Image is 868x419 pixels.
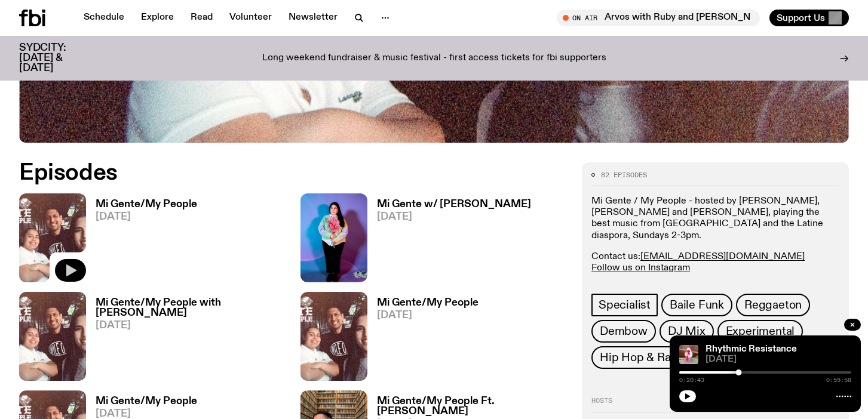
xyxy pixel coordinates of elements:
[736,294,810,316] a: Reggaeton
[679,345,698,364] img: Attu crouches on gravel in front of a brown wall. They are wearing a white fur coat with a hood, ...
[706,344,797,354] a: Rhythmic Resistance
[668,325,706,338] span: DJ Mix
[726,325,795,338] span: Experimental
[76,10,131,26] a: Schedule
[670,298,724,312] span: Baile Funk
[183,10,220,26] a: Read
[377,396,568,417] h3: Mi Gente/My People Ft. [PERSON_NAME]
[367,199,531,282] a: Mi Gente w/ [PERSON_NAME][DATE]
[601,172,647,178] span: 82 episodes
[591,346,686,369] a: Hip Hop & Rap
[591,263,690,273] a: Follow us on Instagram
[134,10,181,26] a: Explore
[377,199,531,209] h3: Mi Gente w/ [PERSON_NAME]
[599,298,651,312] span: Specialist
[96,212,197,222] span: [DATE]
[19,43,96,73] h3: SYDCITY: [DATE] & [DATE]
[96,199,197,209] h3: Mi Gente/My People
[377,212,531,222] span: [DATE]
[591,398,839,412] h2: Hosts
[96,321,286,331] span: [DATE]
[717,320,803,343] a: Experimental
[661,294,732,316] a: Baile Funk
[777,13,825,23] span: Support Us
[222,10,279,26] a: Volunteer
[679,377,704,383] span: 0:20:43
[591,294,658,316] a: Specialist
[262,53,606,64] p: Long weekend fundraiser & music festival - first access tickets for fbi supporters
[591,251,839,274] p: Contact us:
[96,396,197,406] h3: Mi Gente/My People
[281,10,345,26] a: Newsletter
[769,10,849,26] button: Support Us
[377,310,479,321] span: [DATE]
[367,298,479,381] a: Mi Gente/My People[DATE]
[19,162,568,184] h2: Episodes
[660,320,714,343] a: DJ Mix
[96,409,197,419] span: [DATE]
[744,298,802,312] span: Reggaeton
[706,355,851,364] span: [DATE]
[591,320,656,343] a: Dembow
[600,325,648,338] span: Dembow
[640,252,805,261] a: [EMAIL_ADDRESS][DOMAIN_NAME]
[96,298,286,318] h3: Mi Gente/My People with [PERSON_NAME]
[557,10,760,26] button: On AirArvos with Ruby and [PERSON_NAME]
[377,298,479,308] h3: Mi Gente/My People
[86,298,286,381] a: Mi Gente/My People with [PERSON_NAME][DATE]
[826,377,851,383] span: 0:59:58
[591,196,839,242] p: Mi Gente / My People - hosted by [PERSON_NAME], [PERSON_NAME] and [PERSON_NAME], playing the best...
[86,199,197,282] a: Mi Gente/My People[DATE]
[600,351,677,364] span: Hip Hop & Rap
